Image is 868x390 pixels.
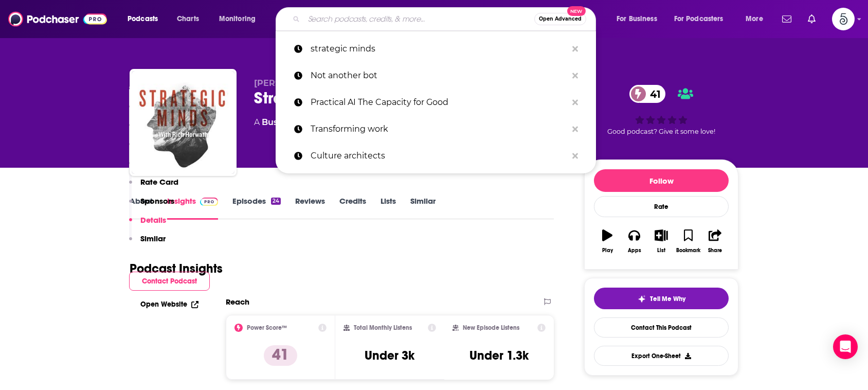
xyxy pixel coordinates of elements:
span: Good podcast? Give it some love! [607,128,715,135]
div: List [657,247,665,254]
p: Culture architects [311,143,567,169]
span: 41 [640,85,666,103]
a: Contact This Podcast [594,317,729,338]
div: 41Good podcast? Give it some love! [584,78,738,142]
img: User Profile [832,8,855,30]
button: Open AdvancedNew [534,13,586,25]
h2: Reach [226,297,249,307]
a: Not another bot [276,62,596,89]
span: Logged in as Spiral5-G2 [832,8,855,30]
img: Strategic Minds [132,71,234,174]
a: Transforming work [276,116,596,143]
p: Details [140,215,166,225]
div: 24 [271,198,281,205]
a: strategic minds [276,36,596,62]
a: Reviews [295,196,325,220]
a: Similar [410,196,436,220]
a: Episodes24 [232,196,281,220]
button: List [648,223,675,260]
button: Contact Podcast [129,272,210,291]
span: Podcasts [128,12,158,26]
span: [PERSON_NAME] [254,78,328,88]
div: Rate [594,196,729,217]
button: Bookmark [675,223,701,260]
span: Tell Me Why [650,295,685,303]
button: Show profile menu [832,8,855,30]
button: Details [129,215,166,234]
img: Podchaser - Follow, Share and Rate Podcasts [8,9,107,29]
span: More [746,12,763,26]
button: Apps [621,223,647,260]
button: Export One-Sheet [594,346,729,366]
p: Transforming work [311,116,567,143]
span: Charts [177,12,199,26]
p: Similar [140,234,166,243]
a: Credits [339,196,366,220]
div: Search podcasts, credits, & more... [285,7,606,31]
div: Play [602,247,613,254]
span: For Business [617,12,657,26]
div: Share [708,247,722,254]
a: Lists [381,196,396,220]
button: tell me why sparkleTell Me Why [594,288,729,309]
div: Open Intercom Messenger [833,334,858,359]
h2: Total Monthly Listens [354,324,412,331]
a: Charts [170,11,205,27]
input: Search podcasts, credits, & more... [304,11,534,27]
span: New [567,6,586,16]
div: Apps [628,247,641,254]
a: Show notifications dropdown [778,10,795,28]
button: open menu [738,11,776,27]
a: Practical AI The Capacity for Good [276,89,596,116]
span: For Podcasters [674,12,724,26]
a: Business [262,117,299,127]
button: Similar [129,234,166,253]
h3: Under 1.3k [469,348,529,363]
p: Practical AI The Capacity for Good [311,89,567,116]
button: Follow [594,169,729,192]
a: Show notifications dropdown [804,10,820,28]
button: open menu [212,11,269,27]
button: Play [594,223,621,260]
span: Open Advanced [539,16,582,22]
a: Open Website [140,300,198,309]
div: Bookmark [676,247,700,254]
p: Sponsors [140,196,174,206]
button: Share [702,223,729,260]
p: strategic minds [311,36,567,62]
p: 41 [264,345,297,366]
div: A podcast [254,116,332,129]
h2: New Episode Listens [463,324,519,331]
h2: Power Score™ [247,324,287,331]
button: open menu [609,11,670,27]
a: 41 [629,85,666,103]
a: Culture architects [276,143,596,169]
h3: Under 3k [365,348,414,363]
button: open menu [667,11,738,27]
img: tell me why sparkle [638,295,646,303]
span: Monitoring [219,12,256,26]
p: Not another bot [311,62,567,89]
button: open menu [120,11,171,27]
button: Sponsors [129,196,174,215]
